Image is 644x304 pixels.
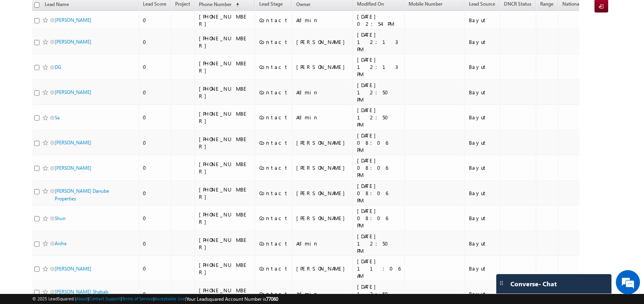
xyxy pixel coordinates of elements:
div: Bayut [469,89,496,96]
div: Admin [296,89,349,96]
div: [PHONE_NUMBER] [199,261,251,276]
a: Terms of Service [122,296,153,301]
span: Nationality [562,1,586,7]
div: [PHONE_NUMBER] [199,211,251,225]
div: [PERSON_NAME] [296,189,349,197]
a: About [76,296,88,301]
div: Contact [259,265,289,272]
div: Contact [259,240,289,247]
a: [PERSON_NAME] [55,39,91,45]
div: Contact [259,139,289,146]
div: [DATE] 12:50 PM [357,233,400,254]
div: Bayut [469,139,496,146]
div: 0 [143,240,167,247]
a: [PERSON_NAME] [55,17,91,23]
span: Modified On [357,1,384,7]
div: Bayut [469,164,496,171]
span: 77060 [266,296,278,302]
div: Bayut [469,63,496,71]
div: [PHONE_NUMBER] [199,135,251,150]
div: [DATE] 12:50 PM [357,81,400,103]
span: Range [540,1,553,7]
div: 0 [143,63,167,71]
div: 0 [143,17,167,24]
div: [PHONE_NUMBER] [199,60,251,74]
div: [DATE] 08:06 PM [357,182,400,204]
div: Bayut [469,38,496,46]
div: [DATE] 08:06 PM [357,132,400,154]
span: Lead Score [143,1,166,7]
a: [PERSON_NAME] Shabab [PERSON_NAME] [55,289,108,302]
span: DNCR Status [504,1,531,7]
a: [PERSON_NAME] [55,165,91,171]
div: [DATE] 12:13 PM [357,56,400,78]
div: 0 [143,114,167,121]
div: 0 [143,265,167,272]
span: Mobile Number [409,1,442,7]
a: Shun [55,215,66,221]
span: Lead Stage [259,1,283,7]
div: Bayut [469,240,496,247]
span: (sorted ascending) [233,2,239,8]
div: Minimize live chat window [132,4,151,23]
div: Contact [259,214,289,222]
span: Owner [296,1,310,7]
a: Acceptable Use [155,296,185,301]
a: Sa [55,115,60,121]
textarea: Type your message and hit 'Enter' [10,75,147,242]
div: [PERSON_NAME] [296,214,349,222]
span: © 2025 LeadSquared | | | | | [32,295,278,303]
a: Aisha [55,240,66,246]
div: [PERSON_NAME] [296,38,349,46]
div: [DATE] 08:06 PM [357,207,400,229]
div: Contact [259,189,289,197]
div: [PERSON_NAME] [296,164,349,171]
div: Admin [296,17,349,24]
div: [PHONE_NUMBER] [199,110,251,125]
div: 0 [143,139,167,146]
div: Contact [259,290,289,298]
div: [DATE] 11:06 AM [357,258,400,279]
div: 0 [143,214,167,222]
div: [DATE] 02:54 PM [357,13,400,27]
div: Admin [296,240,349,247]
div: [PHONE_NUMBER] [199,35,251,49]
div: 0 [143,89,167,96]
div: [PHONE_NUMBER] [199,186,251,200]
span: Phone Number [199,1,231,7]
div: [DATE] 08:06 PM [357,157,400,179]
div: Admin [296,290,349,298]
a: [PERSON_NAME] Danube Properties [55,188,109,202]
div: Contact [259,114,289,121]
div: Bayut [469,189,496,197]
a: [PERSON_NAME] [55,266,91,272]
div: Bayut [469,17,496,24]
div: [PHONE_NUMBER] [199,85,251,100]
div: 0 [143,164,167,171]
div: Bayut [469,214,496,222]
div: 0 [143,38,167,46]
img: carter-drag [498,280,505,286]
div: [PERSON_NAME] [296,63,349,71]
div: Contact [259,17,289,24]
div: [PHONE_NUMBER] [199,287,251,301]
div: 0 [143,189,167,197]
div: Bayut [469,265,496,272]
div: Admin [296,114,349,121]
div: 0 [143,290,167,298]
div: [PHONE_NUMBER] [199,160,251,175]
div: Bayut [469,114,496,121]
div: Contact [259,89,289,96]
div: [PERSON_NAME] [296,139,349,146]
div: [DATE] 12:50 PM [357,106,400,128]
div: [DATE] 12:13 PM [357,31,400,53]
img: d_60004797649_company_0_60004797649 [14,42,34,53]
div: Chat with us now [42,42,135,53]
a: [PERSON_NAME] [55,89,91,95]
a: Contact Support [89,296,121,301]
div: [PERSON_NAME] [296,265,349,272]
span: Lead Source [469,1,495,7]
div: [PHONE_NUMBER] [199,13,251,27]
div: Contact [259,63,289,71]
span: Your Leadsquared Account Number is [186,296,278,302]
